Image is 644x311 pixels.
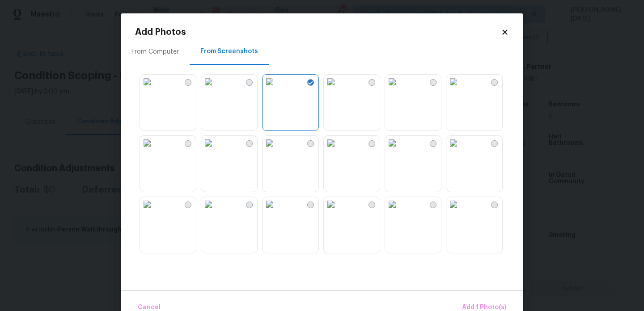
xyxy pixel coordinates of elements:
div: From Screenshots [200,47,258,56]
h2: Add Photos [135,28,501,37]
img: Screenshot Selected Check Icon [308,81,313,85]
div: From Computer [131,47,179,56]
